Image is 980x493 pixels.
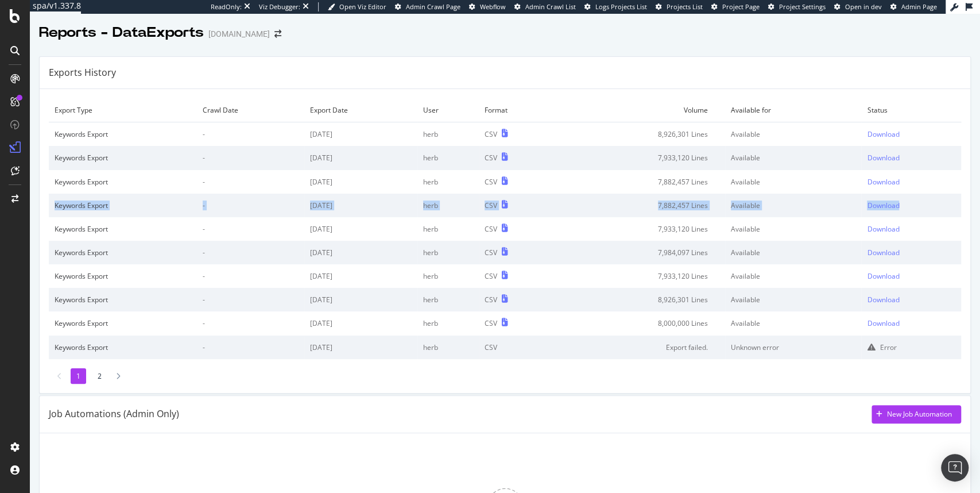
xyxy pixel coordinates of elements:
div: Available [731,271,855,281]
a: Download [867,201,955,210]
div: Keywords Export [55,271,191,281]
td: - [197,241,304,264]
a: Open in dev [834,2,882,11]
div: Available [731,248,855,257]
div: Reports - DataExports [39,23,204,43]
td: herb [417,194,479,217]
td: herb [417,146,479,170]
div: CSV [485,153,497,163]
td: 8,926,301 Lines [559,122,725,147]
div: Keywords Export [55,201,191,210]
a: Admin Crawl Page [395,2,460,11]
td: [DATE] [304,217,417,241]
a: Logs Projects List [584,2,647,11]
div: [DOMAIN_NAME] [208,28,270,40]
a: Download [867,271,955,281]
div: Download [867,318,899,328]
td: CSV [479,336,559,359]
div: CSV [485,201,497,210]
td: 7,882,457 Lines [559,170,725,194]
div: CSV [485,177,497,187]
div: Available [731,295,855,305]
td: 7,933,120 Lines [559,146,725,170]
div: CSV [485,318,497,328]
div: CSV [485,129,497,139]
div: Download [867,201,899,210]
td: herb [417,264,479,288]
a: Download [867,129,955,139]
div: Available [731,153,855,163]
span: Admin Crawl List [525,2,576,11]
td: [DATE] [304,264,417,288]
div: Available [731,318,855,328]
div: Available [731,224,855,234]
span: Admin Crawl Page [406,2,460,11]
td: herb [417,288,479,311]
a: Download [867,177,955,187]
td: Crawl Date [197,98,304,122]
div: Keywords Export [55,248,191,257]
li: 2 [92,368,107,384]
div: Available [731,177,855,187]
td: - [197,264,304,288]
td: Export Type [49,98,197,122]
a: Open Viz Editor [328,2,386,11]
div: Viz Debugger: [259,2,300,11]
div: Exports History [49,66,116,79]
td: [DATE] [304,336,417,359]
div: CSV [485,224,497,234]
td: herb [417,336,479,359]
div: Keywords Export [55,129,191,139]
a: Project Page [711,2,760,11]
div: Download [867,129,899,139]
td: Volume [559,98,725,122]
td: - [197,336,304,359]
a: Admin Page [890,2,937,11]
td: [DATE] [304,122,417,147]
div: Available [731,201,855,210]
td: 8,000,000 Lines [559,311,725,335]
td: 7,882,457 Lines [559,194,725,217]
td: - [197,217,304,241]
a: Download [867,248,955,257]
a: Download [867,318,955,328]
div: Keywords Export [55,224,191,234]
div: CSV [485,248,497,257]
div: Keywords Export [55,177,191,187]
td: Export failed. [559,336,725,359]
span: Webflow [480,2,506,11]
span: Projects List [667,2,703,11]
td: Format [479,98,559,122]
td: herb [417,311,479,335]
td: [DATE] [304,241,417,264]
td: Export Date [304,98,417,122]
button: New Job Automation [871,405,961,423]
div: Keywords Export [55,153,191,163]
div: Open Intercom Messenger [941,454,969,482]
div: ReadOnly: [211,2,242,11]
div: Download [867,271,899,281]
div: Keywords Export [55,295,191,305]
td: - [197,194,304,217]
div: Download [867,248,899,257]
td: herb [417,241,479,264]
div: Download [867,153,899,163]
a: Project Settings [768,2,826,11]
a: Projects List [656,2,703,11]
a: Webflow [469,2,506,11]
div: Error [880,342,896,352]
td: 7,984,097 Lines [559,241,725,264]
span: Project Page [722,2,760,11]
td: [DATE] [304,146,417,170]
td: Status [861,98,961,122]
div: Keywords Export [55,318,191,328]
span: Project Settings [779,2,826,11]
td: herb [417,217,479,241]
span: Admin Page [901,2,937,11]
span: Open Viz Editor [339,2,386,11]
td: herb [417,170,479,194]
div: New Job Automation [887,409,952,419]
td: - [197,311,304,335]
div: CSV [485,271,497,281]
span: Open in dev [845,2,882,11]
